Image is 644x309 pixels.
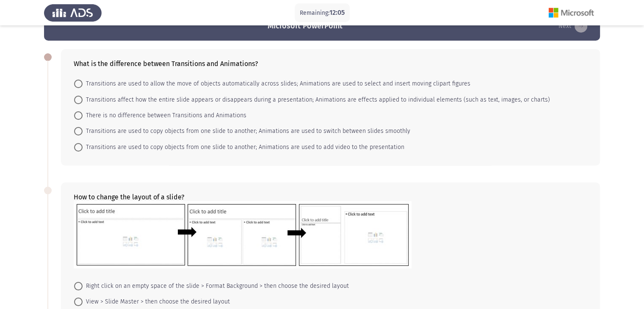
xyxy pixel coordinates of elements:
button: check the missing [556,19,590,33]
img: Assess Talent Management logo [44,1,102,25]
span: Right click on an empty space of the slide > Format Background > then choose the desired layout [83,281,349,291]
span: 12:05 [329,8,345,17]
p: Remaining: [300,8,345,18]
span: Transitions are used to allow the move of objects automatically across slides; Animations are use... [83,79,470,89]
img: Assessment logo of Microsoft (Word, Excel, PPT) [542,1,600,25]
h3: Microsoft PowerPoint [268,21,343,31]
div: How to change the layout of a slide? [74,193,587,270]
span: Transitions are used to copy objects from one slide to another; Animations are used to switch bet... [83,126,410,136]
span: Transitions affect how the entire slide appears or disappears during a presentation; Animations a... [83,95,550,105]
span: View > Slide Master > then choose the desired layout [83,297,230,307]
div: What is the difference between Transitions and Animations? [74,60,587,68]
span: There is no difference between Transitions and Animations [83,110,246,121]
span: Transitions are used to copy objects from one slide to another; Animations are used to add video ... [83,142,404,152]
